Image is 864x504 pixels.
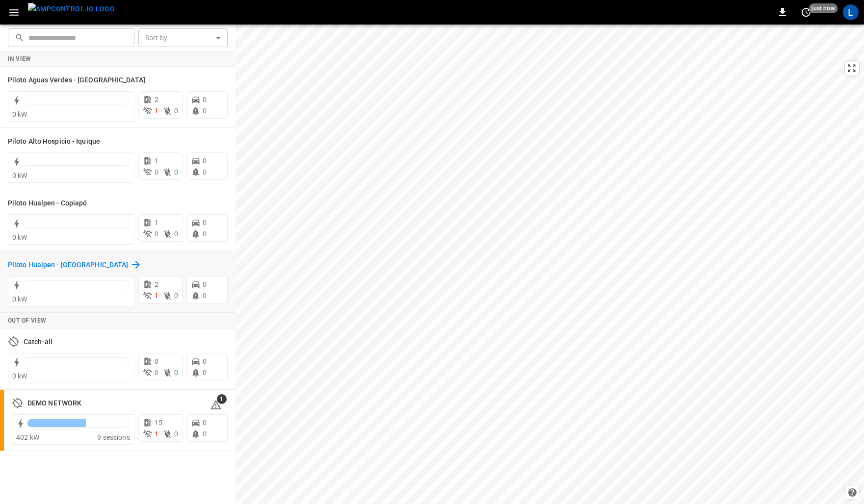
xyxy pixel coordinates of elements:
[174,230,178,238] span: 0
[174,430,178,438] span: 0
[174,292,178,300] span: 0
[8,317,46,324] strong: Out of View
[155,168,158,176] span: 0
[174,369,178,377] span: 0
[16,433,39,441] span: 402 kW
[155,230,158,238] span: 0
[8,198,87,209] h6: Piloto Hualpen - Copiapó
[8,260,128,271] h6: Piloto Hualpen - Santiago
[174,107,178,115] span: 0
[203,230,207,238] span: 0
[12,372,27,380] span: 0 kW
[203,96,207,103] span: 0
[155,96,158,103] span: 2
[97,433,130,441] span: 9 sessions
[203,219,207,227] span: 0
[203,280,207,288] span: 0
[203,357,207,365] span: 0
[155,107,158,115] span: 1
[155,419,162,427] span: 15
[155,157,158,165] span: 1
[798,4,814,20] button: set refresh interval
[203,419,207,427] span: 0
[27,398,81,409] h6: DEMO NETWORK
[217,394,227,404] span: 1
[12,172,27,179] span: 0 kW
[203,168,207,176] span: 0
[155,292,158,300] span: 1
[8,55,31,62] strong: In View
[155,219,158,227] span: 1
[203,107,207,115] span: 0
[203,430,207,438] span: 0
[24,337,52,348] h6: Catch-all
[12,233,27,241] span: 0 kW
[8,75,145,86] h6: Piloto Aguas Verdes - Antofagasta
[203,292,207,300] span: 0
[155,430,158,438] span: 1
[8,136,100,147] h6: Piloto Alto Hospicio - Iquique
[12,110,27,118] span: 0 kW
[174,168,178,176] span: 0
[28,3,115,15] img: ampcontrol.io logo
[203,369,207,377] span: 0
[843,4,859,20] div: profile-icon
[155,369,158,377] span: 0
[155,357,158,365] span: 0
[12,295,27,303] span: 0 kW
[809,3,838,13] span: just now
[155,280,158,288] span: 2
[203,157,207,165] span: 0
